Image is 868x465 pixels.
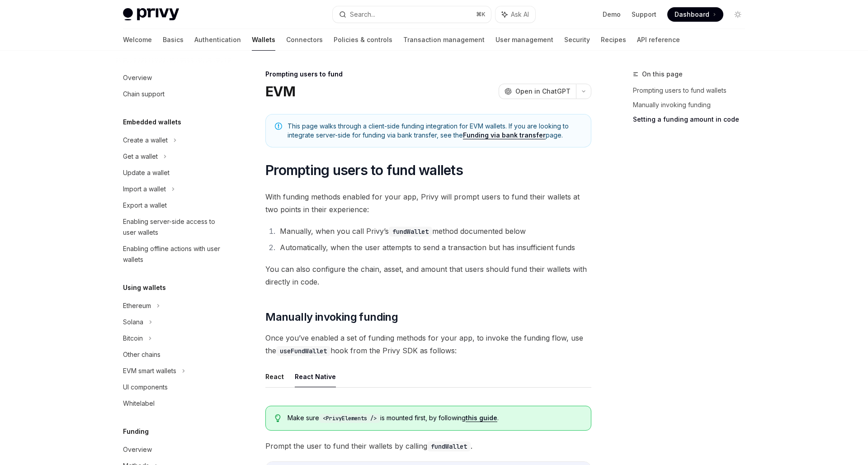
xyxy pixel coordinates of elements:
h5: Using wallets [123,282,166,293]
span: ⌘ K [476,11,486,18]
div: Ethereum [123,300,151,311]
img: light logo [123,8,179,21]
div: Import a wallet [123,184,166,195]
a: Prompting users to fund wallets [633,83,752,98]
div: Export a wallet [123,200,167,211]
div: Overview [123,444,152,455]
div: Bitcoin [123,333,143,344]
div: Search... [350,9,375,20]
div: Update a wallet [123,167,170,178]
span: Ask AI [511,10,529,19]
li: Automatically, when the user attempts to send a transaction but has insufficient funds [277,241,591,254]
a: Enabling offline actions with user wallets [116,241,231,268]
a: Recipes [601,29,626,51]
span: Prompting users to fund wallets [265,162,463,178]
h1: EVM [265,83,295,100]
div: UI components [123,382,168,393]
a: Enabling server-side access to user wallets [116,214,231,241]
button: Ask AI [495,6,535,23]
span: Once you’ve enabled a set of funding methods for your app, to invoke the funding flow, use the ho... [265,332,591,357]
span: Prompt the user to fund their wallets by calling . [265,440,591,452]
a: User management [495,29,553,51]
span: Manually invoking funding [265,310,398,324]
a: Whitelabel [116,395,231,412]
a: Chain support [116,86,231,102]
span: This page walks through a client-side funding integration for EVM wallets. If you are looking to ... [288,122,582,140]
a: Basics [163,29,184,51]
li: Manually, when you call Privy’s method documented below [277,225,591,237]
button: React [265,366,284,387]
span: Make sure is mounted first, by following . [288,413,582,423]
h5: Funding [123,426,149,437]
code: useFundWallet [276,346,330,356]
button: Open in ChatGPT [499,84,576,99]
button: Toggle dark mode [731,7,745,22]
a: Transaction management [403,29,485,51]
code: fundWallet [427,441,471,451]
svg: Note [275,123,282,130]
code: fundWallet [389,227,432,237]
a: Support [632,10,656,19]
span: With funding methods enabled for your app, Privy will prompt users to fund their wallets at two p... [265,190,591,216]
span: Open in ChatGPT [515,87,571,96]
div: EVM smart wallets [123,365,176,376]
a: Demo [603,10,621,19]
a: Connectors [286,29,323,51]
a: Manually invoking funding [633,98,752,112]
svg: Tip [275,414,281,422]
a: API reference [637,29,680,51]
div: Prompting users to fund [265,70,591,79]
h5: Embedded wallets [123,117,181,128]
span: You can also configure the chain, asset, and amount that users should fund their wallets with dir... [265,263,591,288]
div: Chain support [123,89,165,100]
a: Setting a funding amount in code [633,112,752,127]
a: Update a wallet [116,165,231,181]
a: Overview [116,70,231,86]
div: Enabling offline actions with user wallets [123,243,226,265]
a: Policies & controls [334,29,392,51]
a: this guide [466,414,497,422]
div: Get a wallet [123,151,158,162]
a: Wallets [252,29,275,51]
div: Enabling server-side access to user wallets [123,216,226,238]
a: Other chains [116,346,231,363]
a: Welcome [123,29,152,51]
div: Solana [123,317,143,327]
div: Overview [123,72,152,83]
button: React Native [295,366,336,387]
a: Export a wallet [116,197,231,214]
div: Whitelabel [123,398,155,409]
a: Dashboard [667,7,723,22]
div: Create a wallet [123,135,168,146]
a: Security [564,29,590,51]
button: Search...⌘K [333,6,491,23]
span: On this page [642,69,683,80]
a: Funding via bank transfer [463,131,546,139]
div: Other chains [123,349,160,360]
code: <PrivyElements /> [319,414,380,423]
span: Dashboard [675,10,709,19]
a: Authentication [194,29,241,51]
a: UI components [116,379,231,395]
a: Overview [116,441,231,458]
